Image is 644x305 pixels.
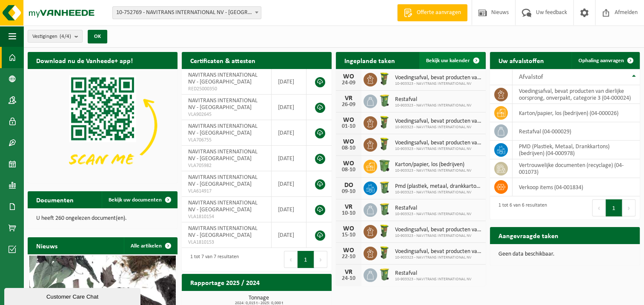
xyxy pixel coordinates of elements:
img: WB-0060-HPE-GN-50 [377,137,392,151]
h2: Rapportage 2025 / 2024 [182,274,268,291]
div: 22-10 [340,254,357,260]
div: 10-10 [340,210,357,216]
count: (4/4) [60,34,71,39]
span: Restafval [395,270,472,277]
span: NAVITRANS INTERNATIONAL NV - [GEOGRAPHIC_DATA] [188,72,258,85]
iframe: chat widget [4,286,142,305]
button: OK [88,30,107,43]
span: NAVITRANS INTERNATIONAL NV - [GEOGRAPHIC_DATA] [188,149,258,162]
div: 1 tot 7 van 7 resultaten [186,250,239,269]
td: [DATE] [272,69,306,95]
h2: Aangevraagde taken [490,227,567,244]
td: PMD (Plastiek, Metaal, Drankkartons) (bedrijven) (04-000978) [512,141,640,159]
td: verkoop items (04-001834) [512,178,640,196]
span: Voedingsafval, bevat producten van dierlijke oorsprong, onverpakt, categorie 3 [395,118,481,125]
img: WB-0060-HPE-GN-50 [377,245,392,260]
span: 10-903323 - NAVITRANS INTERNATIONAL NV [395,125,481,130]
a: Alle artikelen [124,237,177,254]
div: 26-09 [340,102,357,108]
span: 10-752769 - NAVITRANS INTERNATIONAL NV - KORTRIJK [113,7,261,19]
span: 10-903323 - NAVITRANS INTERNATIONAL NV [395,168,472,173]
span: Restafval [395,96,472,103]
div: VR [340,95,357,102]
span: VLA706755 [188,137,265,144]
div: WO [340,73,357,80]
a: Bekijk uw kalender [419,52,485,69]
span: Voedingsafval, bevat producten van dierlijke oorsprong, onverpakt, categorie 3 [395,75,481,81]
span: NAVITRANS INTERNATIONAL NV - [GEOGRAPHIC_DATA] [188,174,258,187]
span: VLA1810153 [188,239,265,246]
div: WO [340,160,357,167]
div: 1 tot 6 van 6 resultaten [494,199,547,217]
span: Afvalstof [519,74,543,81]
img: WB-0240-HPE-GN-50 [377,93,392,108]
td: [DATE] [272,146,306,171]
div: WO [340,225,357,232]
span: 10-903323 - NAVITRANS INTERNATIONAL NV [395,255,481,260]
td: voedingsafval, bevat producten van dierlijke oorsprong, onverpakt, categorie 3 (04-000024) [512,85,640,104]
span: Offerte aanvragen [415,9,463,17]
div: 09-10 [340,189,357,195]
div: 24-10 [340,276,357,282]
div: DO [340,182,357,189]
h2: Nieuws [28,237,66,254]
td: vertrouwelijke documenten (recyclage) (04-001073) [512,159,640,178]
span: RED25000350 [188,86,265,92]
span: NAVITRANS INTERNATIONAL NV - [GEOGRAPHIC_DATA] [188,98,258,111]
div: WO [340,138,357,145]
div: 01-10 [340,124,357,129]
span: 10-903323 - NAVITRANS INTERNATIONAL NV [395,190,481,195]
a: Offerte aanvragen [397,4,467,21]
button: Vestigingen(4/4) [28,30,83,43]
button: Previous [592,199,606,216]
button: Next [314,251,327,268]
a: Bekijk uw documenten [102,191,177,208]
div: VR [340,204,357,210]
span: Vestigingen [32,30,71,43]
a: Ophaling aanvragen [572,52,639,69]
span: 10-903323 - NAVITRANS INTERNATIONAL NV [395,277,472,282]
span: NAVITRANS INTERNATIONAL NV - [GEOGRAPHIC_DATA] [188,225,258,239]
h2: Certificaten & attesten [182,52,264,69]
button: Previous [284,251,298,268]
img: WB-0240-HPE-GN-50 [377,267,392,282]
span: NAVITRANS INTERNATIONAL NV - [GEOGRAPHIC_DATA] [188,123,258,136]
span: 10-903323 - NAVITRANS INTERNATIONAL NV [395,212,472,217]
img: WB-0370-HPE-GN-50 [377,158,392,173]
button: 1 [606,199,622,216]
h2: Ingeplande taken [336,52,404,69]
div: 08-10 [340,167,357,173]
span: Bekijk uw kalender [426,58,470,63]
span: 10-752769 - NAVITRANS INTERNATIONAL NV - KORTRIJK [112,6,261,19]
td: [DATE] [272,197,306,222]
span: Voedingsafval, bevat producten van dierlijke oorsprong, onverpakt, categorie 3 [395,248,481,255]
td: [DATE] [272,120,306,146]
td: [DATE] [272,95,306,120]
span: Restafval [395,205,472,212]
td: karton/papier, los (bedrijven) (04-000026) [512,104,640,122]
h2: Documenten [28,191,82,208]
div: WO [340,247,357,254]
h2: Download nu de Vanheede+ app! [28,52,141,69]
img: Download de VHEPlus App [28,69,177,181]
div: VR [340,269,357,276]
span: 10-903323 - NAVITRANS INTERNATIONAL NV [395,103,472,108]
span: Voedingsafval, bevat producten van dierlijke oorsprong, onverpakt, categorie 3 [395,227,481,233]
button: Next [622,199,635,216]
button: 1 [298,251,314,268]
h2: Uw afvalstoffen [490,52,552,69]
span: Karton/papier, los (bedrijven) [395,161,472,168]
span: Voedingsafval, bevat producten van dierlijke oorsprong, onverpakt, categorie 3 [395,140,481,147]
img: WB-0060-HPE-GN-50 [377,224,392,238]
td: restafval (04-000029) [512,122,640,141]
span: VLA705982 [188,162,265,169]
span: Bekijk uw documenten [109,197,162,203]
div: 24-09 [340,80,357,86]
span: 10-903323 - NAVITRANS INTERNATIONAL NV [395,233,481,239]
span: Ophaling aanvragen [578,58,624,63]
span: VLA1810154 [188,213,265,220]
span: 10-903323 - NAVITRANS INTERNATIONAL NV [395,81,481,86]
div: WO [340,117,357,124]
img: WB-0240-HPE-GN-50 [377,202,392,216]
